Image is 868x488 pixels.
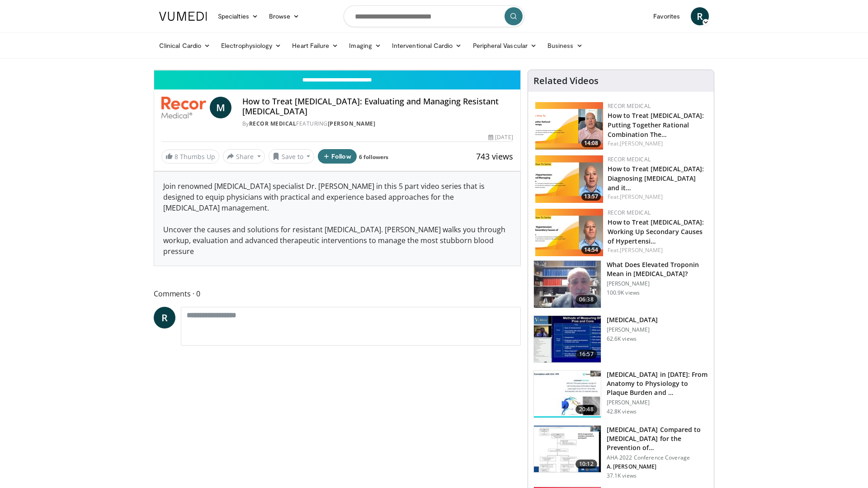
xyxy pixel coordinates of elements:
[154,172,520,266] div: Join renowned [MEDICAL_DATA] specialist Dr. [PERSON_NAME] in this 5 part video series that is des...
[328,120,376,127] a: [PERSON_NAME]
[576,405,597,414] span: 20:48
[534,426,601,473] img: 7c0f9b53-1609-4588-8498-7cac8464d722.150x105_q85_crop-smart_upscale.jpg
[216,37,287,55] a: Electrophysiology
[608,193,707,201] div: Feat.
[607,335,637,343] p: 62.6K views
[344,5,524,27] input: Search topics, interventions
[607,463,708,470] p: A. [PERSON_NAME]
[607,315,658,324] h3: [MEDICAL_DATA]
[242,120,513,128] div: By FEATURING
[154,288,521,300] span: Comments 0
[581,192,601,201] span: 13:57
[581,139,601,147] span: 14:08
[533,260,708,308] a: 06:38 What Does Elevated Troponin Mean in [MEDICAL_DATA]? [PERSON_NAME] 100.9K views
[607,370,708,397] h3: [MEDICAL_DATA] in [DATE]: From Anatomy to Physiology to Plaque Burden and …
[608,102,651,110] a: Recor Medical
[620,193,663,201] a: [PERSON_NAME]
[175,152,178,161] span: 8
[535,155,603,203] img: 6e35119b-2341-4763-b4bf-2ef279db8784.jpg.150x105_q85_crop-smart_upscale.jpg
[607,408,637,415] p: 42.8K views
[607,326,658,333] p: [PERSON_NAME]
[161,150,219,164] a: 8 Thumbs Up
[620,140,663,147] a: [PERSON_NAME]
[607,425,708,452] h3: [MEDICAL_DATA] Compared to [MEDICAL_DATA] for the Prevention of…
[533,425,708,479] a: 10:12 [MEDICAL_DATA] Compared to [MEDICAL_DATA] for the Prevention of… AHA 2022 Conference Covera...
[535,155,603,203] a: 13:57
[607,454,708,461] p: AHA 2022 Conference Coverage
[359,153,388,161] a: 6 followers
[648,7,685,25] a: Favorites
[542,37,588,55] a: Business
[576,350,597,359] span: 16:57
[608,209,651,216] a: Recor Medical
[249,120,297,127] a: Recor Medical
[534,261,601,308] img: 98daf78a-1d22-4ebe-927e-10afe95ffd94.150x105_q85_crop-smart_upscale.jpg
[581,246,601,254] span: 14:54
[576,295,597,304] span: 06:38
[387,37,467,55] a: Interventional Cardio
[620,246,663,254] a: [PERSON_NAME]
[608,246,707,254] div: Feat.
[534,371,601,418] img: 823da73b-7a00-425d-bb7f-45c8b03b10c3.150x105_q85_crop-smart_upscale.jpg
[535,209,603,256] img: 5ca00d86-64b6-43d7-b219-4fe40f4d8433.jpg.150x105_q85_crop-smart_upscale.jpg
[154,37,216,55] a: Clinical Cardio
[608,164,704,192] a: How to Treat [MEDICAL_DATA]: Diagnosing [MEDICAL_DATA] and it…
[607,280,708,287] p: [PERSON_NAME]
[534,316,601,363] img: a92b9a22-396b-4790-a2bb-5028b5f4e720.150x105_q85_crop-smart_upscale.jpg
[533,75,599,86] h4: Related Videos
[223,149,265,164] button: Share
[212,7,264,25] a: Specialties
[608,155,651,163] a: Recor Medical
[344,37,387,55] a: Imaging
[576,460,597,469] span: 10:12
[533,315,708,363] a: 16:57 [MEDICAL_DATA] [PERSON_NAME] 62.6K views
[607,399,708,406] p: [PERSON_NAME]
[691,7,709,25] a: R
[488,133,513,141] div: [DATE]
[535,209,603,256] a: 14:54
[318,149,357,164] button: Follow
[269,149,315,164] button: Save to
[154,307,175,328] a: R
[242,97,513,116] h4: How to Treat [MEDICAL_DATA]: Evaluating and Managing Resistant [MEDICAL_DATA]
[210,97,231,118] a: M
[607,472,637,479] p: 37.1K views
[287,37,344,55] a: Heart Failure
[608,218,704,245] a: How to Treat [MEDICAL_DATA]: Working Up Secondary Causes of Hypertensi…
[264,7,305,25] a: Browse
[161,97,206,118] img: Recor Medical
[608,140,707,148] div: Feat.
[607,260,708,278] h3: What Does Elevated Troponin Mean in [MEDICAL_DATA]?
[607,289,640,296] p: 100.9K views
[608,111,704,139] a: How to Treat [MEDICAL_DATA]: Putting Together Rational Combination The…
[533,370,708,418] a: 20:48 [MEDICAL_DATA] in [DATE]: From Anatomy to Physiology to Plaque Burden and … [PERSON_NAME] 4...
[467,37,542,55] a: Peripheral Vascular
[159,12,207,21] img: VuMedi Logo
[476,151,513,162] span: 743 views
[535,102,603,150] a: 14:08
[535,102,603,150] img: aa0c1c4c-505f-4390-be68-90f38cd57539.png.150x105_q85_crop-smart_upscale.png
